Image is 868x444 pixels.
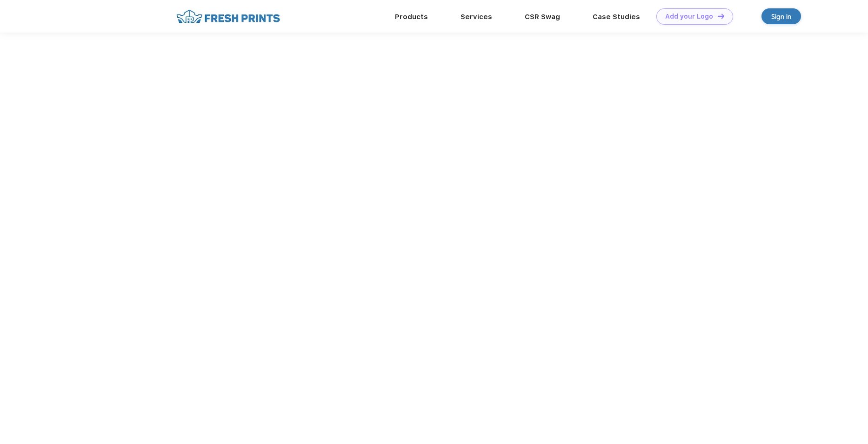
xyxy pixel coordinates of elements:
[771,11,791,22] div: Sign in
[525,13,560,21] a: CSR Swag
[761,8,801,24] a: Sign in
[395,13,428,21] a: Products
[718,13,724,19] img: DT
[174,8,283,25] img: fo%20logo%202.webp
[665,13,713,20] div: Add your Logo
[461,13,492,21] a: Services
